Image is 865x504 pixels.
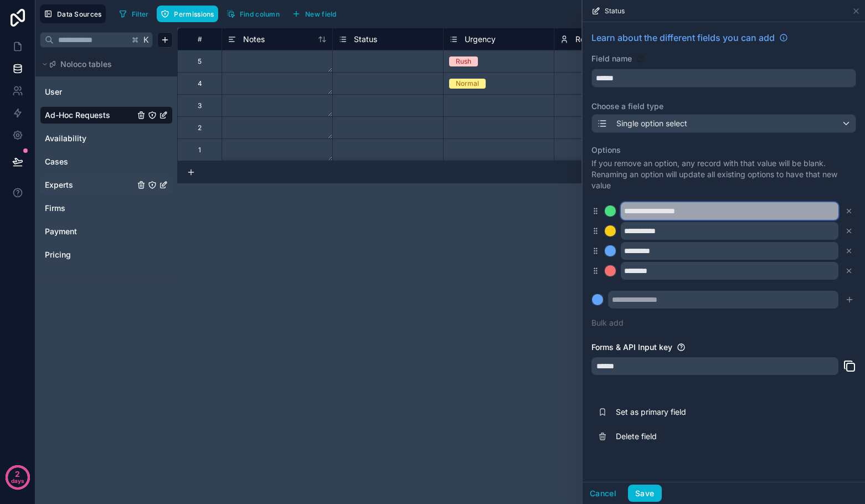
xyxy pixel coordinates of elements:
[157,6,218,22] button: Permissions
[157,6,222,22] a: Permissions
[198,57,202,66] div: 5
[45,226,77,237] span: Payment
[142,36,150,44] span: K
[591,31,788,44] a: Learn about the different fields you can add
[605,7,625,16] span: Status
[45,133,86,144] span: Availability
[628,485,661,502] button: Save
[45,110,110,121] span: Ad-Hoc Requests
[591,317,624,328] button: Bulk add
[45,156,68,167] span: Cases
[45,179,73,191] span: Experts
[40,199,173,217] div: Firms
[186,35,213,43] div: #
[591,424,856,449] button: Delete field
[45,249,71,260] span: Pricing
[240,10,280,18] span: Find column
[198,124,202,132] div: 2
[616,118,687,129] span: Single option select
[40,223,173,240] div: Payment
[40,176,173,194] div: Experts
[591,101,856,112] label: Choose a field type
[591,158,856,191] p: If you remove an option, any record with that value will be blank. Renaming an option will update...
[45,226,135,237] a: Payment
[60,59,112,70] span: Noloco tables
[40,153,173,171] div: Cases
[223,6,284,22] button: Find column
[45,86,135,97] a: User
[45,110,135,121] a: Ad-Hoc Requests
[305,10,337,18] span: New field
[115,6,153,22] button: Filter
[456,56,471,66] div: Rush
[591,31,775,44] span: Learn about the different fields you can add
[616,407,775,418] span: Set as primary field
[45,203,135,214] a: Firms
[591,400,856,424] button: Set as primary field
[40,130,173,147] div: Availability
[456,79,479,89] div: Normal
[45,156,135,167] a: Cases
[40,4,106,23] button: Data Sources
[243,34,265,45] span: Notes
[591,145,856,156] label: Options
[57,10,102,18] span: Data Sources
[198,146,201,155] div: 1
[583,485,624,502] button: Cancel
[45,249,135,260] a: Pricing
[591,114,856,133] button: Single option select
[354,34,377,45] span: Status
[45,133,135,144] a: Availability
[40,83,173,101] div: User
[45,179,135,191] a: Experts
[575,34,626,45] span: Requested By
[15,469,20,480] p: 2
[40,56,166,72] button: Noloco tables
[288,6,341,22] button: New field
[40,106,173,124] div: Ad-Hoc Requests
[132,10,149,18] span: Filter
[591,53,632,64] label: Field name
[45,86,62,97] span: User
[616,431,775,442] span: Delete field
[174,10,214,18] span: Permissions
[198,79,202,88] div: 4
[11,473,24,488] p: days
[591,342,672,353] label: Forms & API Input key
[198,101,202,110] div: 3
[465,34,496,45] span: Urgency
[45,203,65,214] span: Firms
[40,246,173,264] div: Pricing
